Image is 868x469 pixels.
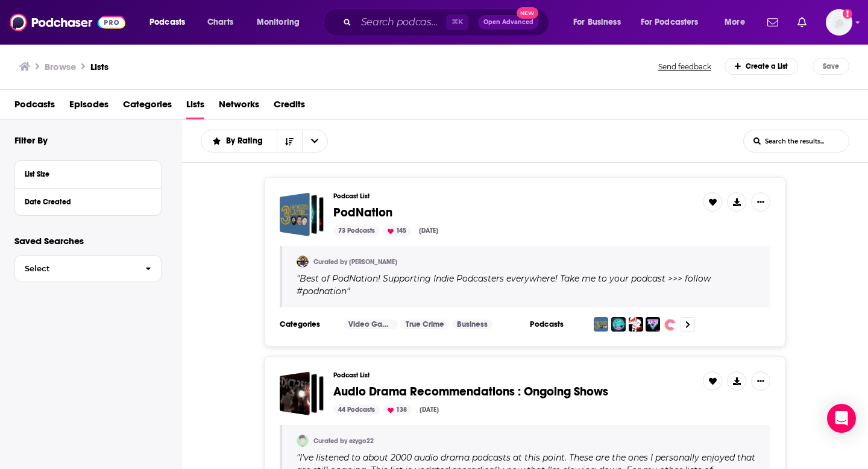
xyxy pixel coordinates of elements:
[573,14,621,31] span: For Business
[383,225,411,236] div: 145
[201,137,277,145] button: open menu
[333,385,608,398] a: Audio Drama Recommendations : Ongoing Shows
[356,13,446,32] input: Search podcasts, credits, & more...
[843,9,852,19] svg: Add a profile image
[333,205,392,220] span: PodNation
[452,319,492,329] a: Business
[401,319,449,329] a: True Crime
[274,95,305,119] a: Credits
[90,61,108,72] a: Lists
[333,384,608,399] span: Audio Drama Recommendations : Ongoing Shows
[297,273,711,297] span: Best of PodNation! Supporting Indie Podcasters everywhere! Take me to your podcast >>> follow #po...
[25,170,143,178] div: List Size
[641,14,699,31] span: For Podcasters
[277,130,302,152] button: Sort Direction
[446,14,468,30] span: ⌘ K
[257,14,300,31] span: Monitoring
[25,198,143,206] div: Date Created
[751,371,770,391] button: Show More Button
[725,14,745,31] span: More
[594,317,608,332] img: 3 Hours Later
[201,130,328,153] h2: Choose List sort
[14,134,48,146] h2: Filter By
[827,404,856,433] div: Open Intercom Messenger
[333,192,693,200] h3: Podcast List
[15,265,136,272] span: Select
[646,317,660,332] img: Super Media Bros Podcast
[751,192,770,212] button: Show More Button
[763,12,783,33] a: Show notifications dropdown
[14,235,162,247] p: Saved Searches
[141,13,201,32] button: open menu
[344,319,398,329] a: Video Games
[478,15,539,30] button: Open AdvancedNew
[530,319,584,329] h3: Podcasts
[333,206,392,219] a: PodNation
[313,258,397,266] a: Curated by [PERSON_NAME]
[826,9,852,36] button: Show profile menu
[333,404,380,415] div: 44 Podcasts
[813,58,849,75] button: Save
[149,14,185,31] span: Podcasts
[335,8,561,36] div: Search podcasts, credits, & more...
[663,317,678,332] img: Eat Crime
[302,130,327,152] button: open menu
[415,404,444,415] div: [DATE]
[633,13,716,32] button: open menu
[226,137,267,145] span: By Rating
[629,317,643,332] img: Cage's Kiss: The Nicolas Cage Podcast
[200,13,241,32] a: Charts
[655,61,715,72] button: Send feedback
[333,371,693,379] h3: Podcast List
[725,58,799,75] div: Create a List
[280,319,334,329] h3: Categories
[14,95,55,119] a: Podcasts
[280,192,324,236] a: PodNation
[611,317,626,332] img: Cold Callers Comedy
[25,166,151,181] button: List Size
[248,13,315,32] button: open menu
[45,61,76,72] h3: Browse
[333,225,380,236] div: 73 Podcasts
[219,95,259,119] a: Networks
[123,95,172,119] a: Categories
[483,19,533,25] span: Open Advanced
[14,255,162,282] button: Select
[826,9,852,36] span: Logged in as PTEPR25
[10,11,125,34] img: Podchaser - Follow, Share and Rate Podcasts
[297,435,309,447] img: ezygo22
[25,194,151,209] button: Date Created
[69,95,108,119] a: Episodes
[207,14,233,31] span: Charts
[826,9,852,36] img: User Profile
[716,13,760,32] button: open menu
[517,7,538,19] span: New
[297,273,711,297] span: " "
[383,404,412,415] div: 138
[565,13,636,32] button: open menu
[280,371,324,415] a: Audio Drama Recommendations : Ongoing Shows
[186,95,204,119] a: Lists
[297,256,309,268] img: Alex3HL
[313,437,374,445] a: Curated by ezygo22
[414,225,443,236] div: [DATE]
[793,12,811,33] a: Show notifications dropdown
